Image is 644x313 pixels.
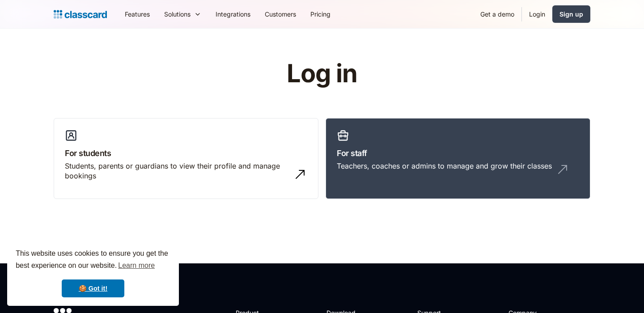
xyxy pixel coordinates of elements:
[62,279,124,297] a: dismiss cookie message
[65,147,307,159] h3: For students
[164,9,191,19] div: Solutions
[258,4,303,24] a: Customers
[180,60,464,88] h1: Log in
[54,8,107,21] a: home
[326,118,590,199] a: For staffTeachers, coaches or admins to manage and grow their classes
[16,248,170,272] span: This website uses cookies to ensure you get the best experience on our website.
[337,147,579,159] h3: For staff
[118,4,157,24] a: Features
[157,4,208,24] div: Solutions
[522,4,552,24] a: Login
[303,4,338,24] a: Pricing
[117,259,156,272] a: learn more about cookies
[337,161,552,171] div: Teachers, coaches or admins to manage and grow their classes
[7,240,179,306] div: cookieconsent
[208,4,258,24] a: Integrations
[559,9,583,19] div: Sign up
[54,118,318,199] a: For studentsStudents, parents or guardians to view their profile and manage bookings
[473,4,521,24] a: Get a demo
[65,161,289,181] div: Students, parents or guardians to view their profile and manage bookings
[552,5,590,23] a: Sign up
